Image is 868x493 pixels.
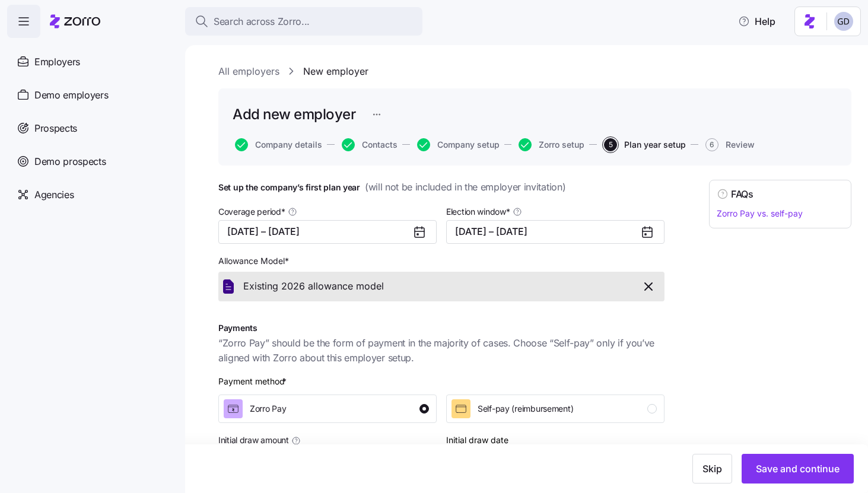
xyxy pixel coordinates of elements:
span: Employers [34,55,80,69]
span: Help [738,14,775,28]
button: Save and continue [742,454,854,484]
span: Demo prospects [34,154,106,169]
a: Prospects [7,112,176,145]
span: Coverage period * [218,206,285,218]
span: 6 [705,138,718,151]
button: Zorro setup [519,138,584,151]
span: Company details [255,141,322,149]
span: Election window * [446,206,510,218]
button: Company setup [417,138,500,151]
img: 68a7f73c8a3f673b81c40441e24bb121 [834,12,853,31]
span: Prospects [34,121,77,136]
span: Search across Zorro... [214,14,310,29]
span: Demo employers [34,88,109,103]
span: Agencies [34,187,74,202]
button: 5Plan year setup [604,138,686,151]
a: Demo employers [7,78,176,112]
a: Contacts [339,138,398,151]
h4: FAQs [731,187,753,201]
span: Existing 2026 allowance model [243,279,384,294]
a: Company details [233,138,322,151]
a: Employers [7,45,176,78]
div: Payment method [218,375,289,388]
button: [DATE] – [DATE] [446,220,664,244]
button: Search across Zorro... [185,7,422,36]
span: Zorro setup [539,141,584,149]
button: Contacts [342,138,398,151]
a: Demo prospects [7,145,176,178]
label: Initial draw date [446,434,508,447]
span: Skip [702,462,722,476]
span: “Zorro Pay” should be the form of payment in the majority of cases. Choose “Self-pay” only if you... [218,336,664,365]
a: Agencies [7,178,176,211]
a: 6Review [703,138,755,151]
button: 6Review [705,138,755,151]
button: Company details [235,138,322,151]
a: Zorro Pay vs. self-pay [717,208,803,218]
a: All employers [218,64,279,79]
span: Zorro Pay [250,403,286,415]
a: 5Plan year setup [602,138,686,151]
span: Review [726,141,755,149]
h1: Add new employer [233,105,355,123]
span: Company setup [437,141,500,149]
span: 5 [604,138,617,151]
span: Allowance Model * [218,255,289,267]
span: Contacts [362,141,398,149]
span: Initial draw amount [218,434,289,446]
h1: Payments [218,323,664,333]
span: Save and continue [756,462,840,476]
span: Plan year setup [624,141,686,149]
a: Company setup [415,138,500,151]
span: Self-pay (reimbursement) [478,403,573,415]
button: Help [729,9,785,33]
a: New employer [303,64,368,79]
a: Zorro setup [516,138,584,151]
button: [DATE] – [DATE] [218,220,437,244]
span: ( will not be included in the employer invitation ) [365,180,565,195]
button: Skip [692,454,732,484]
h1: Set up the company’s first plan year [218,180,664,195]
